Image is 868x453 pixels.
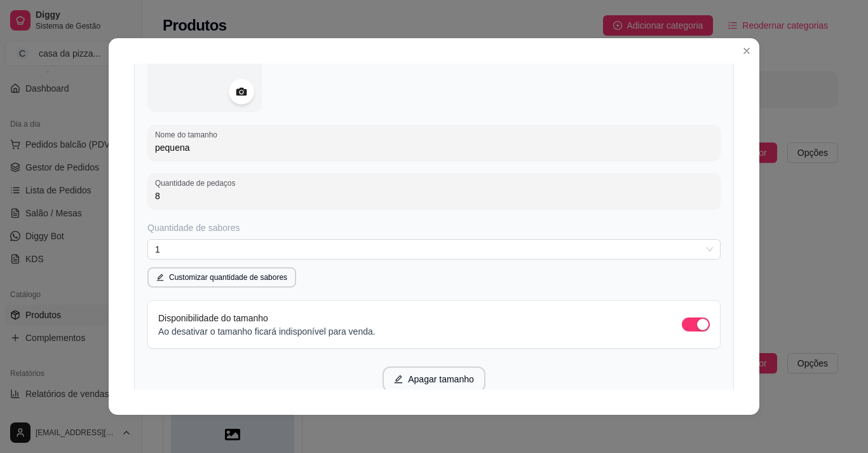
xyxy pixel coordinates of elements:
[147,221,721,234] div: Quantidade de sabores
[155,190,713,202] input: Quantidade de pedaços
[155,129,222,140] label: Nome do tamanho
[736,41,757,61] button: Close
[155,240,713,259] span: 1
[394,375,403,384] span: edit
[158,313,268,323] label: Disponibilidade do tamanho
[155,141,713,154] input: Nome do tamanho
[383,366,485,392] button: editApagar tamanho
[155,178,240,188] label: Quantidade de pedaços
[156,274,164,281] span: edit
[158,325,376,338] p: Ao desativar o tamanho ficará indisponível para venda.
[147,267,296,288] button: editCustomizar quantidade de sabores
